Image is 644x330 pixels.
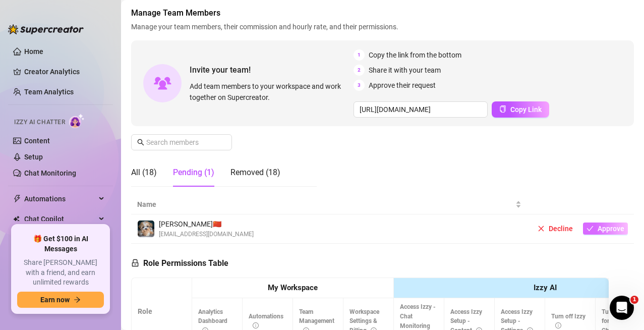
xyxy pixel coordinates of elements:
[159,218,254,230] span: [PERSON_NAME] 🇨🇳
[369,65,441,76] span: Share it with your team
[137,199,513,210] span: Name
[24,153,43,161] a: Setup
[131,259,139,267] span: lock
[24,47,43,56] a: Home
[14,118,65,127] span: Izzy AI Chatter
[24,191,96,207] span: Automations
[510,105,542,114] span: Copy Link
[24,211,96,227] span: Chat Copilot
[492,101,549,118] button: Copy Link
[13,215,20,223] img: Chat Copilot
[369,80,436,91] span: Approve their request
[587,225,594,232] span: check
[598,225,624,233] span: Approve
[24,169,76,177] a: Chat Monitoring
[230,167,280,179] div: Removed (18)
[538,225,545,232] span: close
[190,81,349,103] span: Add team members to your workspace and work together on Supercreator.
[534,223,577,235] button: Decline
[549,225,573,233] span: Decline
[583,223,628,235] button: Approve
[131,7,634,19] span: Manage Team Members
[159,230,254,239] span: [EMAIL_ADDRESS][DOMAIN_NAME]
[13,195,21,203] span: thunderbolt
[369,49,461,61] span: Copy the link from the bottom
[74,296,81,303] span: arrow-right
[17,258,104,288] span: Share [PERSON_NAME] with a friend, and earn unlimited rewards
[555,322,561,328] span: info-circle
[354,65,365,76] span: 2
[131,257,228,269] h5: Role Permissions Table
[354,80,365,91] span: 3
[551,313,586,329] span: Turn off Izzy
[499,105,506,113] span: copy
[24,64,105,80] a: Creator Analytics
[24,137,50,145] a: Content
[354,49,365,61] span: 1
[17,292,104,308] button: Earn nowarrow-right
[24,88,74,96] a: Team Analytics
[173,167,214,179] div: Pending (1)
[40,296,70,304] span: Earn now
[610,296,634,320] iframe: Intercom live chat
[8,24,84,34] img: logo-BBDzfeDw.svg
[146,137,218,148] input: Search members
[17,234,104,254] span: 🎁 Get $100 in AI Messages
[131,167,157,179] div: All (18)
[253,322,259,328] span: info-circle
[534,283,557,292] strong: Izzy AI
[249,313,283,329] span: Automations
[131,195,528,214] th: Name
[69,114,85,128] img: AI Chatter
[131,21,634,32] span: Manage your team members, their commission and hourly rate, and their permissions.
[137,139,144,146] span: search
[138,221,154,237] img: Celine Reign
[268,283,318,292] strong: My Workspace
[630,296,638,304] span: 1
[190,64,354,76] span: Invite your team!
